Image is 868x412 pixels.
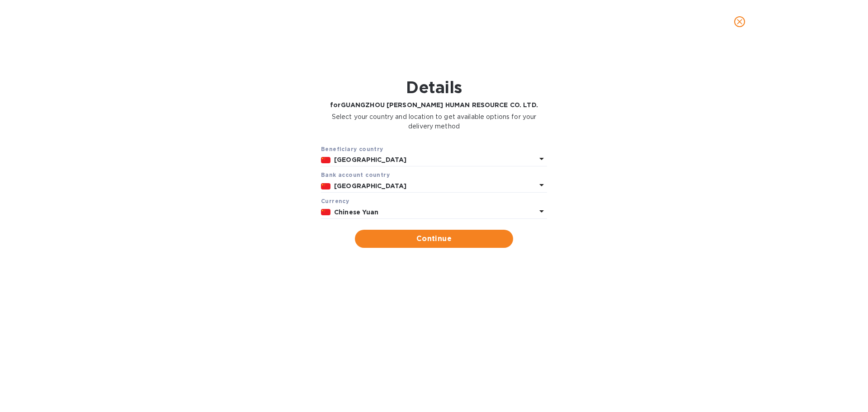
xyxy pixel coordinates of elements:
img: CN [321,183,330,189]
button: close [729,11,750,33]
img: CN [321,157,330,163]
img: CNY [321,209,330,215]
b: Currency [321,198,349,204]
b: for GUANGZHOU [PERSON_NAME] HUMAN RESOURCE CO. LTD. [330,101,538,109]
b: [GEOGRAPHIC_DATA] [334,156,406,163]
b: Bank account cоuntry [321,171,390,178]
span: Continue [362,233,506,244]
b: Chinese Yuan [334,208,379,216]
p: Select your country and location to get available options for your delivery method [321,112,547,131]
b: Beneficiary country [321,146,383,152]
h1: Details [321,78,547,97]
button: Continue [355,230,513,248]
b: [GEOGRAPHIC_DATA] [334,182,406,189]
